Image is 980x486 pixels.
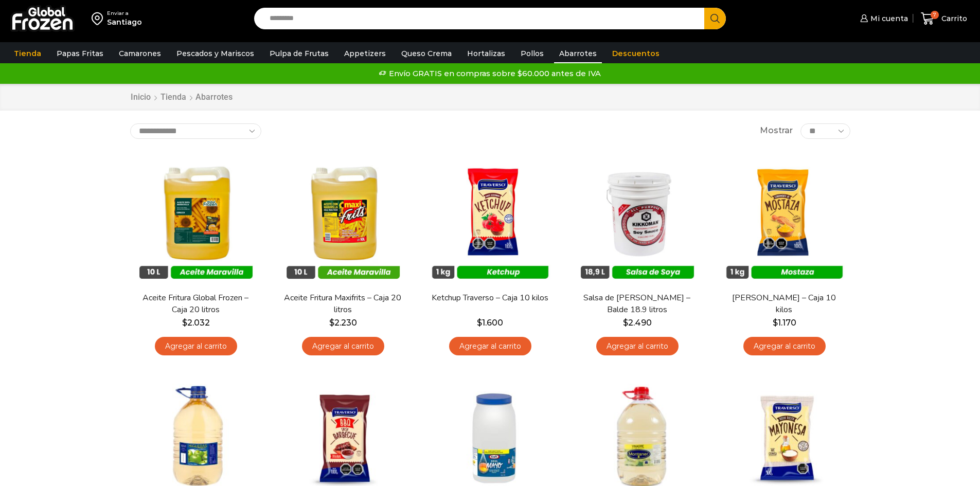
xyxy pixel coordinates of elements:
bdi: 2.032 [182,318,210,328]
a: Queso Crema [396,44,457,63]
span: $ [477,318,482,328]
bdi: 1.600 [477,318,503,328]
a: Abarrotes [554,44,602,63]
a: Papas Fritas [51,44,109,63]
a: Appetizers [339,44,391,63]
span: Mi cuenta [868,13,908,24]
a: Aceite Fritura Global Frozen – Caja 20 litros [136,292,255,316]
a: Mi cuenta [858,8,908,29]
bdi: 2.230 [329,318,357,328]
button: Search button [704,8,726,29]
span: $ [329,318,334,328]
a: Descuentos [607,44,665,63]
bdi: 1.170 [773,318,796,328]
span: 7 [931,11,939,19]
div: Santiago [107,17,142,27]
a: Hortalizas [462,44,510,63]
a: Aceite Fritura Maxifrits – Caja 20 litros [283,292,402,316]
span: Carrito [939,13,967,24]
a: 7 Carrito [918,7,970,31]
a: Salsa de [PERSON_NAME] – Balde 18.9 litros [578,292,696,316]
a: Agregar al carrito: “Salsa de Soya Kikkoman - Balde 18.9 litros” [596,337,679,356]
a: Agregar al carrito: “Aceite Fritura Maxifrits - Caja 20 litros” [302,337,384,356]
a: Inicio [130,92,151,103]
a: Ketchup Traverso – Caja 10 kilos [431,292,549,304]
span: $ [623,318,628,328]
div: Enviar a [107,10,142,17]
a: Pescados y Mariscos [171,44,259,63]
span: $ [773,318,778,328]
select: Pedido de la tienda [130,123,261,139]
a: [PERSON_NAME] – Caja 10 kilos [725,292,843,316]
a: Camarones [114,44,166,63]
a: Pulpa de Frutas [264,44,334,63]
a: Agregar al carrito: “Aceite Fritura Global Frozen – Caja 20 litros” [155,337,237,356]
bdi: 2.490 [623,318,652,328]
span: Mostrar [760,125,793,137]
a: Tienda [9,44,46,63]
a: Agregar al carrito: “Mostaza Traverso - Caja 10 kilos” [743,337,826,356]
h1: Abarrotes [195,92,233,102]
img: address-field-icon.svg [92,10,107,27]
a: Agregar al carrito: “Ketchup Traverso - Caja 10 kilos” [449,337,531,356]
a: Pollos [515,44,549,63]
a: Tienda [160,92,187,103]
span: $ [182,318,187,328]
nav: Breadcrumb [130,92,233,103]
